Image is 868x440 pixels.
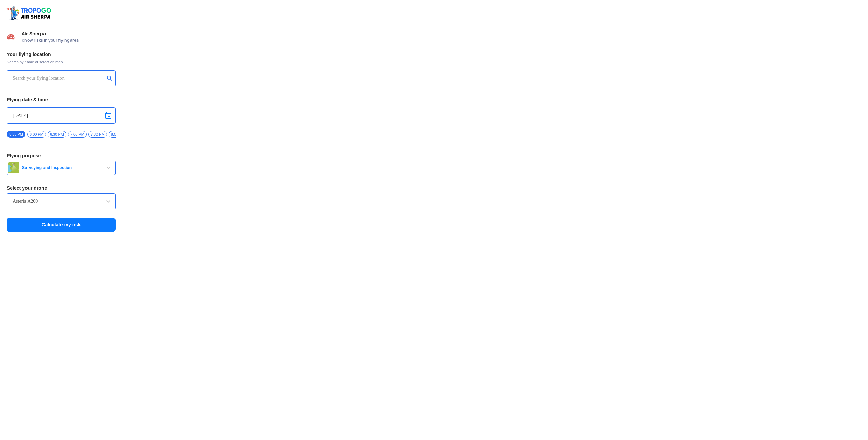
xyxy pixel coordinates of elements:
[7,33,15,41] img: Risk Scores
[109,131,127,138] span: 8:00 PM
[7,97,116,102] h3: Flying date & time
[48,131,66,138] span: 6:30 PM
[88,131,107,138] span: 7:30 PM
[22,31,116,36] span: Air Sherpa
[7,52,116,57] h3: Your flying location
[7,161,116,175] button: Surveying and Inspection
[7,218,116,232] button: Calculate my risk
[22,38,116,43] span: Know risks in your flying area
[7,59,116,65] span: Search by name or select on map
[13,74,105,82] input: Search your flying location
[13,197,110,205] input: Search by name or Brand
[7,186,116,191] h3: Select your drone
[8,162,19,173] img: survey.png
[13,112,110,120] input: Select Date
[27,131,46,138] span: 6:00 PM
[19,165,104,171] span: Surveying and Inspection
[68,131,87,138] span: 7:00 PM
[7,131,25,138] span: 5:33 PM
[5,5,53,21] img: ic_tgdronemaps.svg
[7,153,116,158] h3: Flying purpose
